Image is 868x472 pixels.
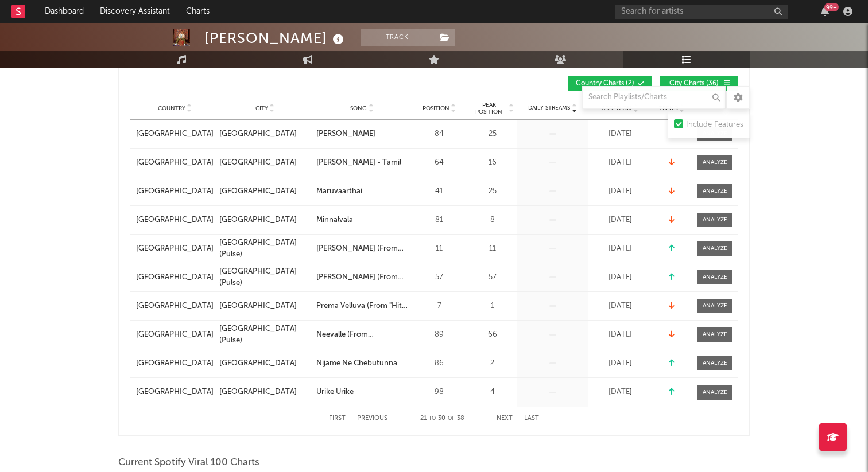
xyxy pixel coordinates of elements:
[316,128,408,140] a: [PERSON_NAME]
[591,272,649,283] div: [DATE]
[316,387,354,398] div: Urike Urike
[136,243,214,255] a: [GEOGRAPHIC_DATA]
[591,186,649,197] div: [DATE]
[413,214,465,226] div: 81
[316,272,408,283] a: [PERSON_NAME] (From "BRAT") (Telugu Version)
[219,358,297,369] div: [GEOGRAPHIC_DATA]
[591,387,649,398] div: [DATE]
[824,3,839,11] div: 99 +
[316,243,408,255] a: [PERSON_NAME] (From "Telusu Kada")
[219,323,311,346] a: [GEOGRAPHIC_DATA] (Pulse)
[413,186,465,197] div: 41
[413,157,465,169] div: 64
[429,416,436,421] span: to
[316,214,408,226] a: Minnalvala
[821,7,829,16] button: 99+
[219,214,297,226] div: [GEOGRAPHIC_DATA]
[471,272,514,283] div: 57
[660,76,738,91] button: City Charts(36)
[136,128,214,140] a: [GEOGRAPHIC_DATA]
[219,301,311,312] a: [GEOGRAPHIC_DATA]
[316,128,375,140] div: [PERSON_NAME]
[316,186,408,197] a: Maruvaarthai
[413,272,465,283] div: 57
[413,243,465,255] div: 11
[219,301,297,312] div: [GEOGRAPHIC_DATA]
[591,157,649,169] div: [DATE]
[471,186,514,197] div: 25
[118,456,259,470] span: Current Spotify Viral 100 Charts
[350,105,367,112] span: Song
[219,128,297,140] div: [GEOGRAPHIC_DATA]
[136,157,214,169] a: [GEOGRAPHIC_DATA]
[423,105,449,112] span: Position
[471,102,507,115] span: Peak Position
[219,157,297,169] div: [GEOGRAPHIC_DATA]
[136,186,214,197] a: [GEOGRAPHIC_DATA]
[576,80,634,87] span: Country Charts ( 2 )
[471,329,514,341] div: 66
[136,387,214,398] a: [GEOGRAPHIC_DATA]
[471,358,514,369] div: 2
[255,105,268,112] span: City
[316,301,408,312] a: Prema Velluva (From "Hit - 3") (Telugu)
[615,5,788,19] input: Search for artists
[410,412,474,426] div: 21 30 38
[361,29,433,46] button: Track
[316,358,397,369] div: Nijame Ne Chebutunna
[316,358,408,369] a: Nijame Ne Chebutunna
[219,186,311,197] a: [GEOGRAPHIC_DATA]
[136,214,214,226] a: [GEOGRAPHIC_DATA]
[591,358,649,369] div: [DATE]
[136,301,214,312] a: [GEOGRAPHIC_DATA]
[219,266,311,288] a: [GEOGRAPHIC_DATA] (Pulse)
[219,128,311,140] a: [GEOGRAPHIC_DATA]
[591,243,649,255] div: [DATE]
[497,415,513,422] button: Next
[219,387,311,398] a: [GEOGRAPHIC_DATA]
[136,329,214,341] div: [GEOGRAPHIC_DATA]
[316,214,353,226] div: Minnalvala
[413,329,465,341] div: 89
[316,387,408,398] a: Urike Urike
[329,415,346,422] button: First
[357,415,387,422] button: Previous
[591,301,649,312] div: [DATE]
[158,105,185,112] span: Country
[219,214,311,226] a: [GEOGRAPHIC_DATA]
[568,76,652,91] button: Country Charts(2)
[219,237,311,260] a: [GEOGRAPHIC_DATA] (Pulse)
[316,157,408,169] a: [PERSON_NAME] - Tamil
[219,387,297,398] div: [GEOGRAPHIC_DATA]
[582,86,726,109] input: Search Playlists/Charts
[413,301,465,312] div: 7
[591,128,649,140] div: [DATE]
[528,104,570,112] span: Daily Streams
[136,358,214,369] a: [GEOGRAPHIC_DATA]
[316,157,401,169] div: [PERSON_NAME] - Tamil
[136,272,214,283] a: [GEOGRAPHIC_DATA]
[219,358,311,369] a: [GEOGRAPHIC_DATA]
[448,416,455,421] span: of
[471,157,514,169] div: 16
[413,358,465,369] div: 86
[316,329,408,341] a: Neevalle (From "Tribanadhari Barbarik")
[219,157,311,169] a: [GEOGRAPHIC_DATA]
[413,128,465,140] div: 84
[471,128,514,140] div: 25
[668,80,720,87] span: City Charts ( 36 )
[219,186,297,197] div: [GEOGRAPHIC_DATA]
[471,243,514,255] div: 11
